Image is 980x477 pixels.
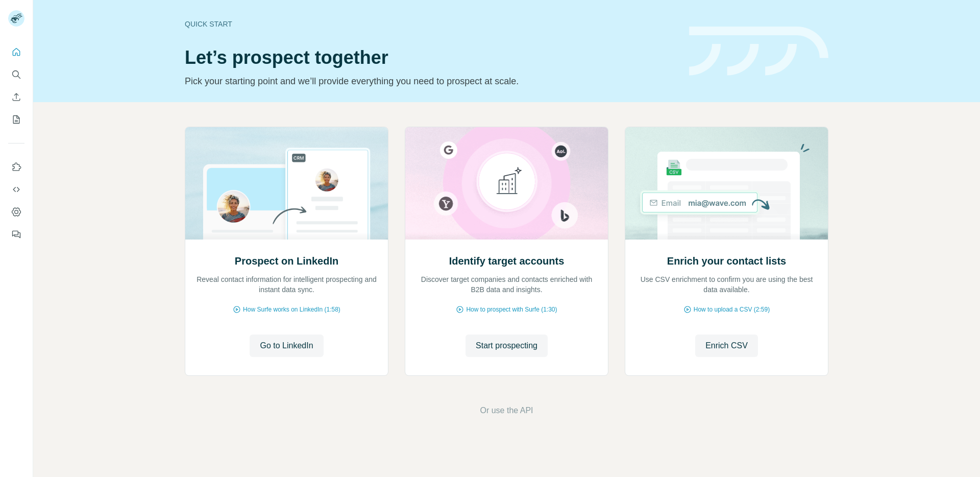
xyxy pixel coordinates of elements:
button: Enrich CSV [8,88,24,106]
button: Use Surfe on LinkedIn [8,158,24,176]
span: Start prospecting [476,340,537,352]
img: Identify target accounts [405,127,608,240]
span: Go to LinkedIn [260,340,313,352]
button: Start prospecting [465,335,548,357]
p: Pick your starting point and we’ll provide everything you need to prospect at scale. [185,74,677,88]
span: How Surfe works on LinkedIn (1:58) [243,305,340,314]
button: Use Surfe API [8,180,24,199]
h2: Identify target accounts [449,254,565,268]
span: How to prospect with Surfe (1:30) [466,305,557,314]
button: Go to LinkedIn [250,335,323,357]
button: Feedback [8,225,24,244]
img: banner [689,27,828,76]
button: Enrich CSV [695,335,758,357]
button: My lists [8,110,24,129]
button: Dashboard [8,203,24,221]
span: Enrich CSV [705,340,748,352]
h2: Enrich your contact lists [667,254,786,268]
img: Enrich your contact lists [625,127,828,240]
button: Or use the API [480,404,533,417]
p: Discover target companies and contacts enriched with B2B data and insights. [415,274,598,295]
h2: Prospect on LinkedIn [235,254,338,268]
button: Search [8,65,24,84]
div: Quick start [185,19,677,29]
h1: Let’s prospect together [185,47,677,68]
span: How to upload a CSV (2:59) [694,305,770,314]
img: Prospect on LinkedIn [185,127,388,240]
p: Use CSV enrichment to confirm you are using the best data available. [635,274,818,295]
button: Quick start [8,43,24,61]
p: Reveal contact information for intelligent prospecting and instant data sync. [195,274,378,295]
